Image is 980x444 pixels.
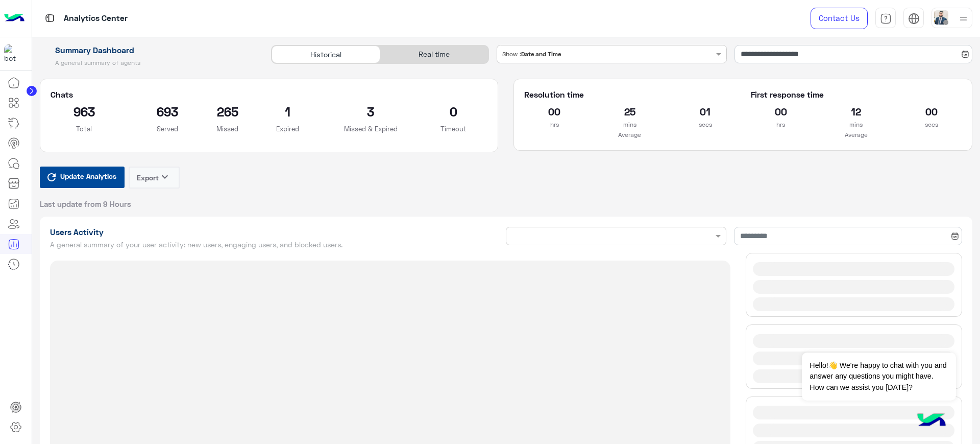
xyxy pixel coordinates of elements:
[133,124,201,134] p: Served
[272,45,380,63] div: Historical
[880,13,892,25] img: tab
[521,50,561,58] b: Date and Time
[4,8,24,29] img: Logo
[826,103,886,120] h2: 12
[524,103,584,120] h2: 00
[216,124,238,134] p: Missed
[40,167,125,188] button: Update Analytics
[751,120,811,130] p: hrs
[524,120,584,130] p: hrs
[751,89,962,100] h5: First response time
[64,12,128,26] p: Analytics Center
[901,120,962,130] p: secs
[675,120,736,130] p: secs
[4,44,22,63] img: 1403182699927242
[51,103,118,120] h2: 963
[908,13,920,25] img: tab
[133,103,201,120] h2: 693
[675,103,736,120] h2: 01
[600,120,660,130] p: mins
[159,171,171,183] i: keyboard_arrow_down
[914,403,949,439] img: hulul-logo.png
[957,12,970,25] img: profile
[600,103,660,120] h2: 25
[802,353,955,401] span: Hello!👋 We're happy to chat with you and answer any questions you might have. How can we assist y...
[811,8,868,29] a: Contact Us
[254,103,322,120] h2: 1
[51,124,118,134] p: Total
[901,103,962,120] h2: 00
[43,12,56,25] img: tab
[934,10,948,25] img: userImage
[875,8,896,29] a: tab
[40,45,260,55] h1: Summary Dashboard
[420,124,488,134] p: Timeout
[129,167,180,189] button: Exportkeyboard_arrow_down
[337,124,405,134] p: Missed & Expired
[826,120,886,130] p: mins
[58,169,119,183] span: Update Analytics
[524,130,735,140] p: Average
[337,103,405,120] h2: 3
[40,199,131,209] span: Last update from 9 Hours
[216,103,238,120] h2: 265
[420,103,488,120] h2: 0
[254,124,322,134] p: Expired
[380,45,488,63] div: Real time
[40,59,260,67] h5: A general summary of agents
[751,103,811,120] h2: 00
[524,89,735,100] h5: Resolution time
[751,130,962,140] p: Average
[51,89,488,100] h5: Chats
